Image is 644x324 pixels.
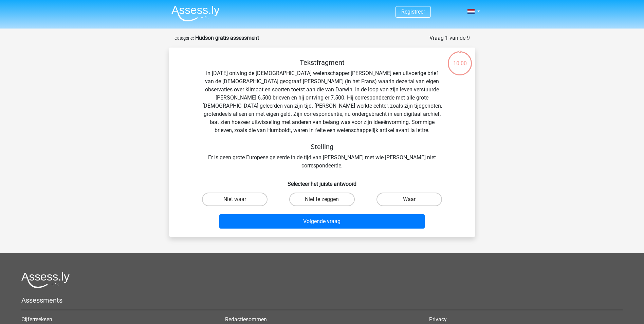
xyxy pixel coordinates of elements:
[21,296,623,304] h5: Assessments
[195,35,259,41] strong: Hudson gratis assessment
[429,316,447,323] a: Privacy
[21,316,52,323] a: Cijferreeksen
[171,5,220,21] img: Assessly
[180,58,464,170] div: In [DATE] ontving de [DEMOGRAPHIC_DATA] wetenschapper [PERSON_NAME] een uitvoerige brief van de [...
[289,193,355,206] label: Niet te zeggen
[180,175,464,187] h6: Selecteer het juiste antwoord
[174,36,194,41] small: Categorie:
[429,34,470,42] div: Vraag 1 van de 9
[447,51,473,68] div: 10:00
[219,214,425,229] button: Volgende vraag
[225,316,267,323] a: Redactiesommen
[376,193,442,206] label: Waar
[202,193,268,206] label: Niet waar
[202,58,443,67] h5: Tekstfragment
[401,8,425,15] a: Registreer
[21,272,70,288] img: Assessly logo
[202,143,443,151] h5: Stelling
